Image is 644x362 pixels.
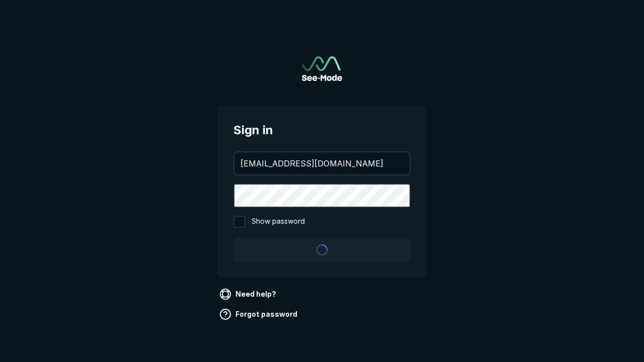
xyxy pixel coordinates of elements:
input: your@email.com [234,152,410,174]
img: See-Mode Logo [302,56,342,81]
a: Forgot password [217,306,301,322]
a: Go to sign in [302,56,342,81]
span: Show password [252,216,305,228]
span: Sign in [233,121,411,139]
a: Need help? [217,286,280,302]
